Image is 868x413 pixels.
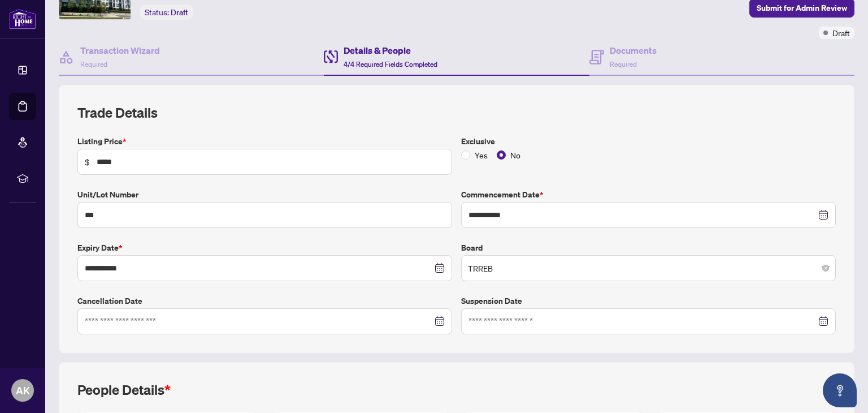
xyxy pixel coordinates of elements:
span: Yes [470,149,492,161]
span: $ [85,156,90,168]
span: Draft [832,27,850,39]
label: Cancellation Date [77,295,452,307]
h4: Transaction Wizard [80,44,160,57]
span: Draft [171,7,188,18]
div: Status: [140,5,193,20]
span: Required [80,60,107,68]
h2: Trade Details [77,104,836,122]
h2: People Details [77,381,171,399]
label: Commencement Date [461,188,836,201]
label: Exclusive [461,135,836,148]
label: Expiry Date [77,242,452,254]
h4: Details & People [344,44,437,57]
label: Board [461,242,836,254]
span: AK [16,382,30,398]
button: Open asap [823,373,857,407]
label: Suspension Date [461,295,836,307]
span: 4/4 Required Fields Completed [344,60,437,68]
label: Listing Price [77,135,452,148]
img: logo [9,8,36,29]
span: close-circle [822,265,829,272]
label: Unit/Lot Number [77,188,452,201]
span: Required [610,60,637,68]
h4: Documents [610,44,657,57]
span: TRREB [468,257,829,279]
span: No [506,149,525,161]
